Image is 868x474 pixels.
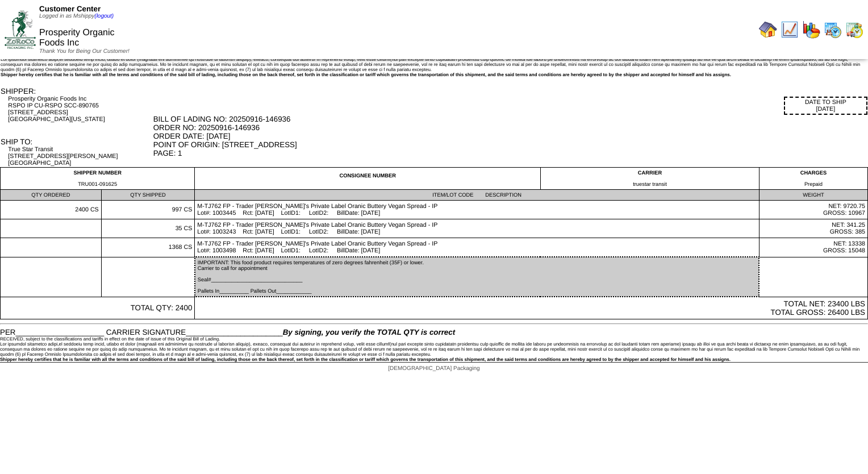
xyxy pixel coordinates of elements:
span: Logged in as Mshippy [39,13,114,19]
td: NET: 341.25 GROSS: 385 [759,219,867,238]
td: IMPORTANT: This food product requires temperatures of zero degrees fahrenheit (35F) or lower. Car... [195,257,759,297]
td: 997 CS [101,201,195,219]
td: M-TJ762 FP - Trader [PERSON_NAME]'s Private Label Oranic Buttery Vegan Spread - IP Lot#: 1003498 ... [195,238,759,257]
div: SHIPPER: [1,87,152,95]
td: CONSIGNEE NUMBER [195,168,541,190]
img: calendarinout.gif [845,20,863,39]
div: Shipper hereby certifies that he is familiar with all the terms and conditions of the said bill o... [1,72,867,77]
div: SHIP TO: [1,138,152,146]
td: QTY SHIPPED [101,190,195,201]
div: TRU001-091625 [3,181,192,187]
img: ZoRoCo_Logo(Green%26Foil)%20jpg.webp [5,10,36,48]
td: CHARGES [759,168,867,190]
td: NET: 9720.75 GROSS: 10967 [759,201,867,219]
a: (logout) [94,13,114,19]
div: Prepaid [762,181,865,187]
td: M-TJ762 FP - Trader [PERSON_NAME]'s Private Label Oranic Buttery Vegan Spread - IP Lot#: 1003445 ... [195,201,759,219]
div: BILL OF LADING NO: 20250916-146936 ORDER NO: 20250916-146936 ORDER DATE: [DATE] POINT OF ORIGIN: ... [153,115,867,157]
td: 1368 CS [101,238,195,257]
td: ITEM/LOT CODE DESCRIPTION [195,190,759,201]
img: line_graph.gif [781,20,799,39]
span: Prosperity Organic Foods Inc [39,28,115,48]
span: By signing, you verify the TOTAL QTY is correct [283,328,455,336]
td: M-TJ762 FP - Trader [PERSON_NAME]'s Private Label Oranic Buttery Vegan Spread - IP Lot#: 1003243 ... [195,219,759,238]
td: NET: 13338 GROSS: 15048 [759,238,867,257]
div: truestar transit [543,181,757,187]
td: QTY ORDERED [1,190,102,201]
img: calendarprod.gif [824,20,842,39]
img: home.gif [759,20,777,39]
td: CARRIER [540,168,759,190]
td: 35 CS [101,219,195,238]
td: WEIGHT [759,190,867,201]
span: [DEMOGRAPHIC_DATA] Packaging [388,365,479,372]
img: graph.gif [802,20,820,39]
div: DATE TO SHIP [DATE] [784,97,867,115]
td: TOTAL QTY: 2400 [1,297,195,319]
div: True Star Transit [STREET_ADDRESS][PERSON_NAME] [GEOGRAPHIC_DATA] [8,146,152,167]
td: 2400 CS [1,201,102,219]
div: Prosperity Organic Foods Inc RSPO IP CU-RSPO SCC-890765 [STREET_ADDRESS] [GEOGRAPHIC_DATA][US_STATE] [8,95,152,123]
span: Customer Center [39,5,101,13]
td: TOTAL NET: 23400 LBS TOTAL GROSS: 26400 LBS [195,297,868,319]
span: Thank You for Being Our Customer! [39,48,130,55]
td: SHIPPER NUMBER [1,168,195,190]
